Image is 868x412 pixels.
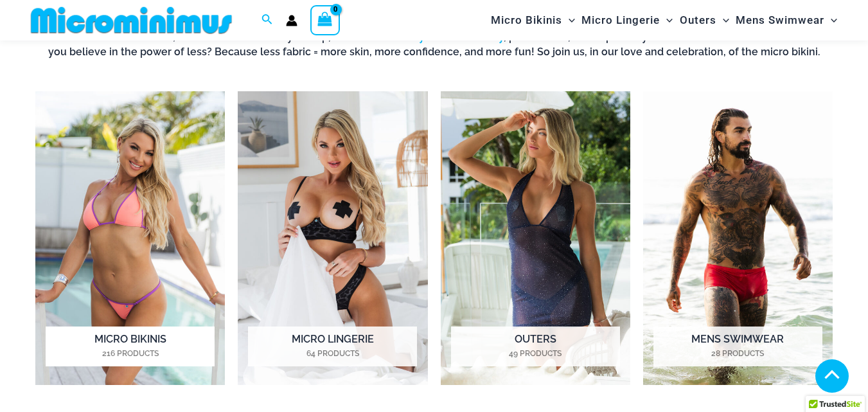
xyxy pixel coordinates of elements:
[286,15,297,26] a: Account icon link
[824,4,837,37] span: Menu Toggle
[488,4,578,37] a: Micro BikinisMenu ToggleMenu Toggle
[46,327,215,366] h2: Micro Bikinis
[581,4,660,37] span: Micro Lingerie
[653,348,822,359] mark: 28 Products
[677,4,732,37] a: OutersMenu ToggleMenu Toggle
[46,348,215,359] mark: 216 Products
[562,4,575,37] span: Menu Toggle
[310,5,340,35] a: View Shopping Cart, empty
[653,327,822,366] h2: Mens Swimwear
[35,91,225,385] img: Micro Bikinis
[238,91,427,385] img: Micro Lingerie
[732,4,840,37] a: Mens SwimwearMenu ToggleMenu Toggle
[736,4,824,37] span: Mens Swimwear
[486,2,842,39] nav: Site Navigation
[716,4,729,37] span: Menu Toggle
[248,348,417,359] mark: 64 Products
[26,6,237,35] img: MM SHOP LOGO FLAT
[451,327,620,366] h2: Outers
[441,91,630,385] a: Visit product category Outers
[578,4,676,37] a: Micro LingerieMenu ToggleMenu Toggle
[451,348,620,359] mark: 49 Products
[248,327,417,366] h2: Micro Lingerie
[680,4,716,37] span: Outers
[660,4,673,37] span: Menu Toggle
[238,91,427,385] a: Visit product category Micro Lingerie
[441,91,630,385] img: Outers
[491,4,562,37] span: Micro Bikinis
[643,91,833,385] img: Mens Swimwear
[261,12,273,28] a: Search icon link
[643,91,833,385] a: Visit product category Mens Swimwear
[35,91,225,385] a: Visit product category Micro Bikinis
